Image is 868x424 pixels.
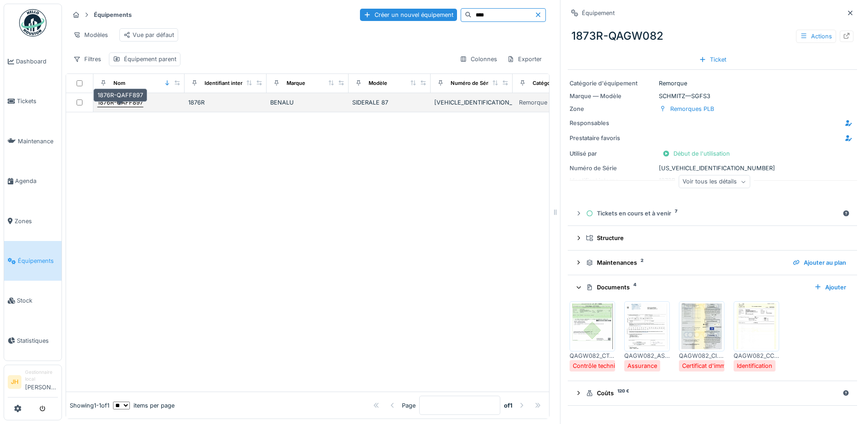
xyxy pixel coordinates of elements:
div: Vue par défaut [123,31,174,39]
div: Showing 1 - 1 of 1 [70,401,109,410]
div: Prestataire favoris [570,134,638,142]
a: Maintenance [4,121,62,161]
div: Page [402,401,416,410]
a: Dashboard [4,42,62,81]
div: Début de l'utilisation [659,147,734,160]
div: Catégories d'équipement [533,79,596,87]
div: Nom [113,79,125,87]
span: Dashboard [16,57,58,66]
div: Zone [570,105,655,113]
span: Tickets [17,97,58,105]
div: [US_VEHICLE_IDENTIFICATION_NUMBER] [570,164,855,173]
a: JH Gestionnaire local[PERSON_NAME] [8,369,58,398]
span: Zones [15,217,58,225]
div: Numéro de Série [570,164,655,173]
div: Identification [737,361,772,370]
div: 1876R [188,98,263,107]
div: Catégorie d'équipement [570,79,655,88]
div: Marque [287,79,305,87]
div: Créer un nouvel équipement [360,9,457,21]
div: Contrôle technique [573,361,626,370]
span: Stock [17,296,58,305]
a: Tickets [4,81,62,121]
div: Remorque [519,98,547,107]
img: cgx00g8crow6oj8j8meu3gjx4t8l [681,304,722,349]
div: Coûts [586,389,839,398]
div: Tickets en cours et à venir [586,209,839,218]
a: Stock [4,281,62,320]
div: Équipement [582,9,615,17]
div: Utilisé par [570,149,655,158]
div: Remorque [570,79,855,88]
div: Exporter [503,52,546,66]
strong: of 1 [504,401,513,410]
a: Agenda [4,161,62,201]
img: 5x1wlx6wj3j0ug2rzuam8alulhp2 [736,304,777,349]
div: Structure [586,234,846,242]
div: Ajouter au plan [789,256,850,269]
div: Maintenances [586,258,786,267]
a: Zones [4,201,62,241]
div: 1876R-QAFF897 [98,98,143,107]
summary: Documents4Ajouter [571,279,853,296]
img: m2yzqve145xd1ervkum835fvhsgk [627,304,668,349]
div: Identifiant interne [205,79,249,87]
strong: Équipements [90,10,135,19]
div: Assurance [627,361,657,370]
div: Numéro de Série [451,79,493,87]
summary: Structure [571,230,853,246]
a: Statistiques [4,321,62,361]
div: QAGW082_ASSURANCE_[DATE].pdf [624,351,670,360]
div: SCHMITZ — SGFS3 [570,92,855,100]
summary: Maintenances2Ajouter au plan [571,254,853,271]
div: QAGW082_CI.pdf [679,351,724,360]
div: Ajouter [811,281,850,293]
div: [VEHICLE_IDENTIFICATION_NUMBER] [434,98,509,107]
summary: Tickets en cours et à venir7 [571,205,853,222]
div: QAGW082_CC.pdf [734,351,779,360]
span: Équipements [18,256,58,265]
div: QAGW082_CT_[DATE].pdf [570,351,615,360]
li: [PERSON_NAME] [25,369,58,395]
div: Colonnes [456,52,501,66]
div: items per page [113,401,175,410]
div: SIDERALE 87 [352,98,427,107]
div: Responsables [570,119,638,127]
div: Certificat d'immatriculation [682,361,756,370]
img: oy5y3m9ocquxvw3mvwz5e78nq1vy [572,304,613,349]
div: Actions [796,30,836,43]
summary: Coûts120 € [571,385,853,402]
img: Badge_color-CXgf-gQk.svg [19,9,46,37]
div: Voir tous les détails [678,175,750,188]
div: Modèle [369,79,387,87]
div: 1876R-QAFF897 [93,89,147,102]
div: BENALU [270,98,345,107]
div: 1873R-QAGW082 [568,24,857,48]
div: Modèles [69,28,112,42]
div: Remorques PLB [670,105,714,113]
div: Équipement parent [124,55,176,63]
div: Gestionnaire local [25,369,58,383]
span: Maintenance [18,137,58,146]
div: Filtres [69,52,105,66]
a: Équipements [4,241,62,281]
div: Ticket [695,53,730,66]
li: JH [8,375,21,389]
div: Marque — Modèle [570,92,655,100]
div: Documents [586,283,807,292]
span: Statistiques [17,336,58,345]
span: Agenda [15,177,58,185]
